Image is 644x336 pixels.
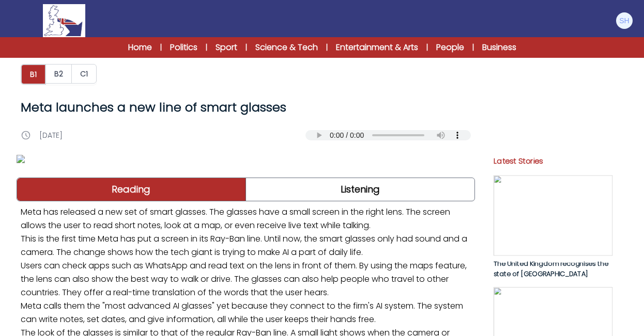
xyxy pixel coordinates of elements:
button: B2 [45,64,72,84]
a: Politics [170,41,197,54]
p: Latest Stories [493,155,612,167]
img: JQsL3KWEgEu7dnoNYo7CWeoSdwcM0V4ECiitipN5.jpg [17,155,475,163]
span: | [326,42,328,53]
p: [DATE] [39,130,63,140]
audio: Your browser does not support the audio element. [305,130,471,140]
span: | [206,42,207,53]
button: C1 [71,64,97,84]
a: Home [128,41,152,54]
img: I2LFu5dvMfqtD55yCJO2LAC1aOW0ZpbxHsMhlMnc.jpg [493,175,612,255]
a: Sport [216,41,237,54]
a: Reading [17,178,246,201]
a: Business [482,41,516,54]
a: Logo [10,4,118,37]
a: The United Kingdom recognises the state of [GEOGRAPHIC_DATA] [493,175,612,279]
a: Listening [246,178,474,201]
img: Steve Hughes [616,12,633,29]
span: | [472,42,474,53]
img: Logo [43,4,85,37]
span: The United Kingdom recognises the state of [GEOGRAPHIC_DATA] [493,259,608,279]
a: C1 [72,64,97,85]
span: | [160,42,162,53]
span: | [426,42,428,53]
span: | [246,42,247,53]
a: Science & Tech [255,41,318,54]
button: B1 [21,64,46,85]
h1: Meta launches a new line of smart glasses [21,99,471,116]
a: Entertainment & Arts [336,41,418,54]
a: B2 [46,64,72,85]
a: People [436,41,464,54]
